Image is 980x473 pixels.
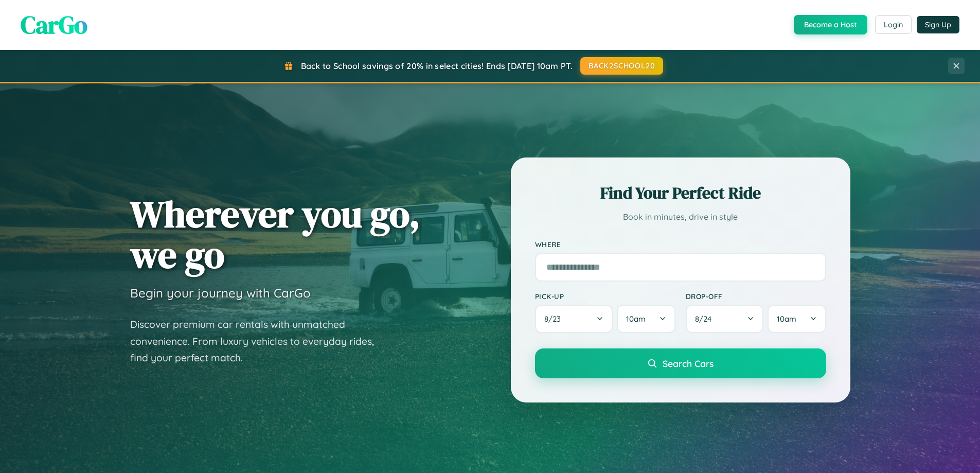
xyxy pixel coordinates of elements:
span: 10am [626,314,646,324]
span: Back to School savings of 20% in select cities! Ends [DATE] 10am PT. [301,61,573,71]
p: Book in minutes, drive in style [535,209,826,224]
label: Drop-off [686,292,826,301]
label: Pick-up [535,292,675,301]
h3: Begin your journey with CarGo [130,285,311,301]
span: 10am [777,314,796,324]
button: Sign Up [917,16,959,33]
button: 10am [617,305,675,333]
span: 8 / 23 [544,314,566,324]
button: 8/24 [686,305,764,333]
button: Become a Host [794,15,867,34]
h2: Find Your Perfect Ride [535,182,826,204]
span: 8 / 24 [695,314,717,324]
button: Login [875,15,912,34]
h1: Wherever you go, we go [130,194,420,275]
button: 10am [768,305,826,333]
span: Search Cars [663,358,714,369]
label: Where [535,240,826,249]
span: CarGo [21,8,87,42]
button: 8/23 [535,305,613,333]
button: Search Cars [535,348,826,378]
p: Discover premium car rentals with unmatched convenience. From luxury vehicles to everyday rides, ... [130,316,387,366]
button: BACK2SCHOOL20 [580,57,663,75]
